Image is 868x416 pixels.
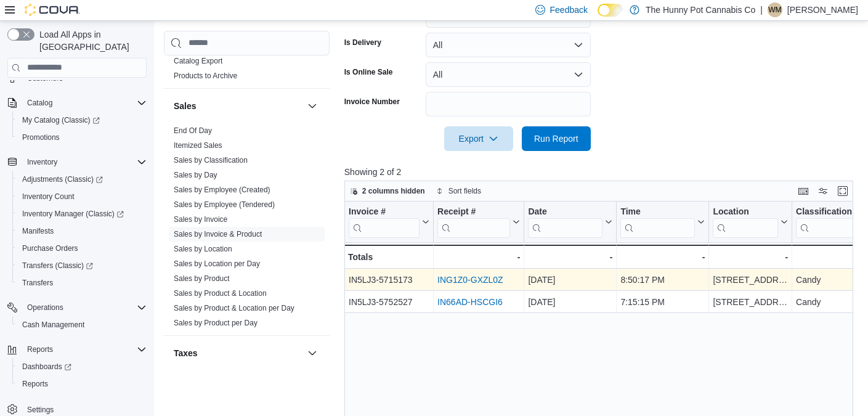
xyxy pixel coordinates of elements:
[174,126,212,136] span: End Of Day
[444,126,513,151] button: Export
[620,295,705,309] div: 7:15:15 PM
[452,126,506,151] span: Export
[426,33,591,57] button: All
[174,71,237,81] span: Products to Archive
[305,346,320,361] button: Taxes
[12,205,152,222] a: Inventory Manager (Classic)
[12,171,152,188] a: Adjustments (Classic)
[437,297,503,307] a: IN66AD-HSCGI6
[174,244,232,254] span: Sales by Location
[174,200,275,209] a: Sales by Employee (Tendered)
[448,186,481,196] span: Sort fields
[713,250,788,264] div: -
[174,200,275,210] span: Sales by Employee (Tendered)
[25,4,80,16] img: Cova
[174,319,258,327] a: Sales by Product per Day
[17,317,89,332] a: Cash Management
[22,342,147,357] span: Reports
[2,299,152,316] button: Operations
[22,96,147,110] span: Catalog
[437,206,520,237] button: Receipt #
[174,303,294,313] span: Sales by Product & Location per Day
[174,141,222,150] span: Itemized Sales
[305,99,320,113] button: Sales
[34,28,147,53] span: Load All Apps in [GEOGRAPHIC_DATA]
[344,97,400,107] label: Invoice Number
[787,2,858,17] p: [PERSON_NAME]
[17,275,147,290] span: Transfers
[27,98,52,108] span: Catalog
[12,222,152,240] button: Manifests
[796,184,811,198] button: Keyboard shortcuts
[17,189,147,204] span: Inventory Count
[22,342,58,357] button: Reports
[174,289,267,298] a: Sales by Product & Location
[27,405,54,415] span: Settings
[17,130,147,145] span: Promotions
[17,172,147,187] span: Adjustments (Classic)
[344,67,393,77] label: Is Online Sale
[362,186,425,196] span: 2 columns hidden
[528,295,612,309] div: [DATE]
[174,100,197,112] h3: Sales
[12,375,152,393] button: Reports
[17,241,83,256] a: Purchase Orders
[796,206,859,218] div: Classification
[22,320,84,330] span: Cash Management
[17,224,147,239] span: Manifests
[713,206,778,237] div: Location
[17,317,147,332] span: Cash Management
[174,304,294,312] a: Sales by Product & Location per Day
[550,4,588,16] span: Feedback
[17,359,147,374] span: Dashboards
[2,153,152,171] button: Inventory
[174,57,222,65] a: Catalog Export
[22,115,100,125] span: My Catalog (Classic)
[174,185,270,195] span: Sales by Employee (Created)
[437,250,520,264] div: -
[620,272,705,287] div: 8:50:17 PM
[348,250,429,264] div: Totals
[437,206,510,237] div: Receipt # URL
[27,157,57,167] span: Inventory
[12,257,152,274] a: Transfers (Classic)
[768,2,782,17] div: Waseem Mohammed
[174,245,232,253] a: Sales by Location
[22,96,57,110] button: Catalog
[17,172,108,187] a: Adjustments (Classic)
[534,133,578,145] span: Run Report
[522,126,591,151] button: Run Report
[12,274,152,292] button: Transfers
[174,141,222,150] a: Itemized Sales
[164,54,330,88] div: Products
[12,129,152,146] button: Promotions
[22,226,54,236] span: Manifests
[12,240,152,257] button: Purchase Orders
[345,184,430,198] button: 2 columns hidden
[174,230,262,239] a: Sales by Invoice & Product
[349,206,420,218] div: Invoice #
[426,62,591,87] button: All
[174,71,237,80] a: Products to Archive
[528,206,602,237] div: Date
[174,318,258,328] span: Sales by Product per Day
[349,272,429,287] div: IN5LJ3-5715173
[174,100,302,112] button: Sales
[768,2,781,17] span: WM
[174,288,267,298] span: Sales by Product & Location
[431,184,486,198] button: Sort fields
[174,215,227,224] a: Sales by Invoice
[22,362,71,372] span: Dashboards
[22,261,93,271] span: Transfers (Classic)
[12,316,152,333] button: Cash Management
[22,278,53,288] span: Transfers
[22,155,62,169] button: Inventory
[437,206,510,218] div: Receipt #
[17,224,59,239] a: Manifests
[174,170,217,180] span: Sales by Day
[174,229,262,239] span: Sales by Invoice & Product
[174,347,302,359] button: Taxes
[349,295,429,309] div: IN5LJ3-5752527
[174,56,222,66] span: Catalog Export
[528,206,612,237] button: Date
